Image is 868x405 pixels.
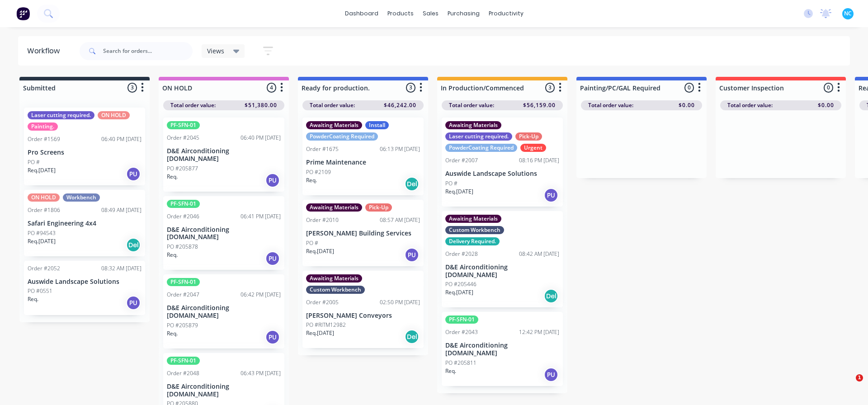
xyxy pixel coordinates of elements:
[306,203,362,212] div: Awaiting Materials
[28,206,60,214] div: Order #1806
[306,274,362,283] div: Awaiting Materials
[241,134,281,142] div: 06:40 PM [DATE]
[544,367,558,382] div: PU
[16,7,30,20] img: Factory
[727,101,773,109] span: Total order value:
[340,7,383,20] a: dashboard
[442,211,563,308] div: Awaiting MaterialsCustom WorkbenchDelivery Required.Order #202808:42 AM [DATE]D&E Airconditioning...
[24,190,145,256] div: ON HOLDWorkbenchOrder #180608:49 AM [DATE]Safari Engineering 4x4PO #94543Req.[DATE]Del
[167,134,199,142] div: Order #2045
[445,156,478,165] div: Order #2007
[24,261,145,315] div: Order #205208:32 AM [DATE]Auswide Landscape SolutionsPO #0551Req.PU
[98,111,130,119] div: ON HOLD
[445,316,478,324] div: PF-SFN-01
[544,289,558,303] div: Del
[167,321,198,330] p: PO #205879
[28,229,56,237] p: PO #94543
[167,200,200,208] div: PF-SFN-01
[167,291,199,299] div: Order #2047
[519,156,559,165] div: 08:16 PM [DATE]
[167,243,198,251] p: PO #205878
[442,312,563,386] div: PF-SFN-01Order #204312:42 PM [DATE]D&E Airconditioning [DOMAIN_NAME]PO #205811Req.PU
[28,237,56,245] p: Req. [DATE]
[405,248,419,262] div: PU
[163,274,284,348] div: PF-SFN-01Order #204706:42 PM [DATE]D&E Airconditioning [DOMAIN_NAME]PO #205879Req.PU
[265,330,280,344] div: PU
[588,101,633,109] span: Total order value:
[818,101,834,109] span: $0.00
[519,328,559,336] div: 12:42 PM [DATE]
[306,216,339,224] div: Order #2010
[63,193,100,202] div: Workbench
[365,121,389,129] div: Install
[101,135,142,143] div: 06:40 PM [DATE]
[445,188,473,196] p: Req. [DATE]
[306,230,420,237] p: [PERSON_NAME] Building Services
[28,220,142,227] p: Safari Engineering 4x4
[445,367,456,375] p: Req.
[167,121,200,129] div: PF-SFN-01
[167,165,198,173] p: PO #205877
[241,212,281,221] div: 06:41 PM [DATE]
[167,251,178,259] p: Req.
[306,286,365,294] div: Custom Workbench
[306,321,346,329] p: PO #RITM12982
[306,132,378,141] div: PowderCoating Required
[241,291,281,299] div: 06:42 PM [DATE]
[443,7,484,20] div: purchasing
[310,101,355,109] span: Total order value:
[384,101,416,109] span: $46,242.00
[167,212,199,221] div: Order #2046
[306,312,420,320] p: [PERSON_NAME] Conveyors
[28,193,60,202] div: ON HOLD
[844,9,852,18] span: NC
[245,101,277,109] span: $51,380.00
[380,298,420,306] div: 02:50 PM [DATE]
[306,298,339,306] div: Order #2005
[445,342,559,357] p: D&E Airconditioning [DOMAIN_NAME]
[442,118,563,207] div: Awaiting MaterialsLaser cutting required.Pick-UpPowderCoating RequiredUrgentOrder #200708:16 PM [...
[484,7,528,20] div: productivity
[679,101,695,109] span: $0.00
[167,147,281,163] p: D&E Airconditioning [DOMAIN_NAME]
[306,247,334,255] p: Req. [DATE]
[306,159,420,166] p: Prime Maintenance
[28,122,58,131] div: Painting.
[306,121,362,129] div: Awaiting Materials
[101,264,142,273] div: 08:32 AM [DATE]
[445,250,478,258] div: Order #2028
[306,168,331,176] p: PO #2109
[28,149,142,156] p: Pro Screens
[544,188,558,202] div: PU
[445,179,458,188] p: PO #
[523,101,556,109] span: $56,159.00
[306,176,317,184] p: Req.
[445,132,512,141] div: Laser cutting required.
[265,173,280,188] div: PU
[445,170,559,178] p: Auswide Landscape Solutions
[306,239,318,247] p: PO #
[306,329,334,337] p: Req. [DATE]
[167,173,178,181] p: Req.
[28,135,60,143] div: Order #1569
[302,118,424,195] div: Awaiting MaterialsInstallPowderCoating RequiredOrder #167506:13 PM [DATE]Prime MaintenancePO #210...
[265,251,280,266] div: PU
[28,166,56,174] p: Req. [DATE]
[445,288,473,297] p: Req. [DATE]
[170,101,216,109] span: Total order value:
[27,46,64,57] div: Workflow
[405,330,419,344] div: Del
[126,238,141,252] div: Del
[383,7,418,20] div: products
[167,357,200,365] div: PF-SFN-01
[445,280,476,288] p: PO #205446
[28,111,94,119] div: Laser cutting required.
[28,158,40,166] p: PO #
[167,383,281,398] p: D&E Airconditioning [DOMAIN_NAME]
[167,369,199,377] div: Order #2048
[167,330,178,338] p: Req.
[28,287,52,295] p: PO #0551
[28,278,142,286] p: Auswide Landscape Solutions
[445,237,500,245] div: Delivery Required.
[302,200,424,266] div: Awaiting MaterialsPick-UpOrder #201008:57 AM [DATE][PERSON_NAME] Building ServicesPO #Req.[DATE]PU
